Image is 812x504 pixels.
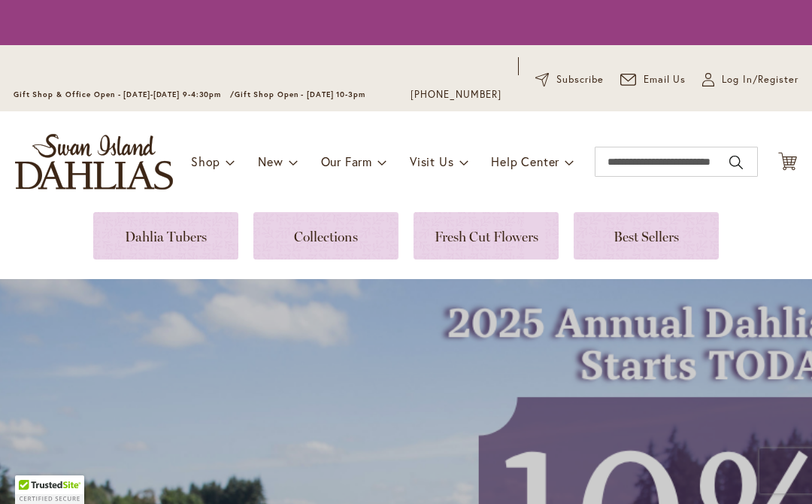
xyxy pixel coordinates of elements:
[410,153,453,169] span: Visit Us
[556,72,604,87] span: Subscribe
[321,153,372,169] span: Our Farm
[191,153,220,169] span: Shop
[258,153,283,169] span: New
[15,134,173,190] a: store logo
[411,87,501,102] a: [PHONE_NUMBER]
[722,72,798,87] span: Log In/Register
[702,72,798,87] a: Log In/Register
[235,90,365,99] span: Gift Shop Open - [DATE] 10-3pm
[14,90,235,99] span: Gift Shop & Office Open - [DATE]-[DATE] 9-4:30pm /
[620,72,686,87] a: Email Us
[491,153,559,169] span: Help Center
[535,72,604,87] a: Subscribe
[644,72,686,87] span: Email Us
[729,150,743,175] button: Search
